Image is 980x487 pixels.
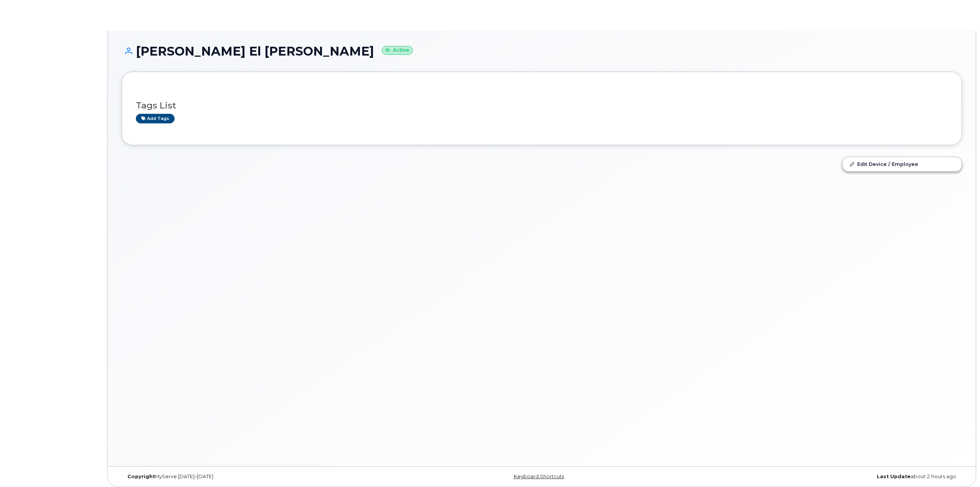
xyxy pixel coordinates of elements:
a: Add tags [136,114,175,123]
strong: Copyright [127,474,155,479]
strong: Last Update [877,474,911,479]
h3: Tags List [136,101,948,110]
small: Active [382,46,413,55]
div: about 2 hours ago [682,474,962,480]
a: Keyboard Shortcuts [514,474,564,479]
h1: [PERSON_NAME] El [PERSON_NAME] [122,44,962,58]
a: Edit Device / Employee [843,157,962,171]
div: MyServe [DATE]–[DATE] [122,474,402,480]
